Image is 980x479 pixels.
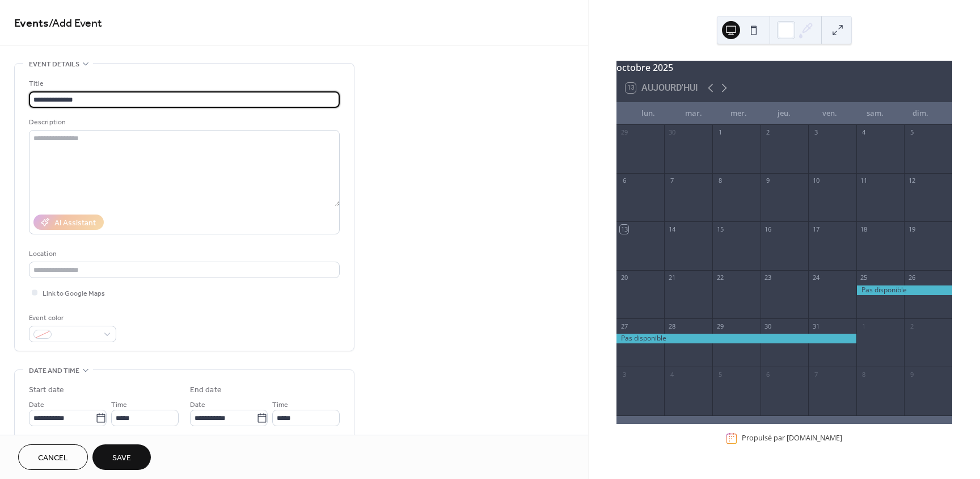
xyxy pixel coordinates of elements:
[860,225,868,233] div: 18
[742,434,842,443] div: Propulsé par
[764,225,772,233] div: 16
[764,177,772,185] div: 9
[716,128,724,137] div: 1
[860,177,868,185] div: 11
[112,452,131,464] span: Save
[856,285,952,295] div: Pas disponible
[29,399,44,411] span: Date
[716,274,724,282] div: 22
[668,322,676,330] div: 28
[860,274,868,282] div: 25
[716,322,724,330] div: 29
[29,78,337,90] div: Title
[764,274,772,282] div: 23
[190,384,222,396] div: End date
[907,274,916,282] div: 26
[668,128,676,137] div: 30
[716,177,724,185] div: 8
[787,434,842,443] a: [DOMAIN_NAME]
[49,12,102,35] span: / Add Event
[716,225,724,233] div: 15
[14,12,49,35] a: Events
[668,225,676,233] div: 14
[860,322,868,330] div: 1
[620,225,628,233] div: 13
[812,177,820,185] div: 10
[812,274,820,282] div: 24
[898,102,943,125] div: dim.
[860,128,868,137] div: 4
[190,399,205,411] span: Date
[812,370,820,379] div: 7
[38,452,68,464] span: Cancel
[668,177,676,185] div: 7
[29,312,114,324] div: Event color
[29,384,64,396] div: Start date
[907,322,916,330] div: 2
[616,334,856,343] div: Pas disponible
[764,322,772,330] div: 30
[812,128,820,137] div: 3
[616,61,952,74] div: octobre 2025
[764,370,772,379] div: 6
[807,102,852,125] div: ven.
[29,248,337,260] div: Location
[668,274,676,282] div: 21
[29,58,79,70] span: Event details
[111,399,127,411] span: Time
[812,322,820,330] div: 31
[43,288,105,300] span: Link to Google Maps
[716,102,762,125] div: mer.
[620,322,628,330] div: 27
[29,365,79,377] span: Date and time
[764,128,772,137] div: 2
[668,370,676,379] div: 4
[907,128,916,137] div: 5
[812,225,820,233] div: 17
[762,102,807,125] div: jeu.
[620,177,628,185] div: 6
[626,102,671,125] div: lun.
[907,370,916,379] div: 9
[860,370,868,379] div: 8
[671,102,716,125] div: mar.
[29,116,337,128] div: Description
[716,370,724,379] div: 5
[907,177,916,185] div: 12
[852,102,898,125] div: sam.
[620,128,628,137] div: 29
[92,444,151,470] button: Save
[620,274,628,282] div: 20
[18,444,88,470] button: Cancel
[620,370,628,379] div: 3
[272,399,288,411] span: Time
[907,225,916,233] div: 19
